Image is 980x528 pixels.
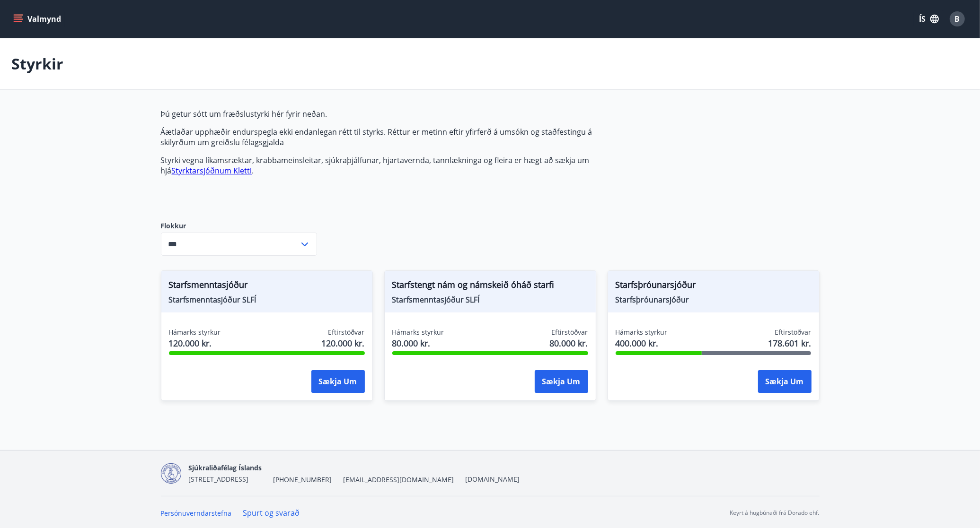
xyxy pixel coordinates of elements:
button: Sækja um [311,370,365,393]
span: [STREET_ADDRESS] [189,475,249,484]
span: Eftirstöðvar [328,328,365,337]
span: B [955,14,960,24]
span: Hámarks styrkur [169,328,221,337]
button: Sækja um [535,370,588,393]
span: Starfstengt nám og námskeið óháð starfi [392,278,588,294]
p: Áætlaðar upphæðir endurspegla ekki endanlegan rétt til styrks. Réttur er metinn eftir yfirferð á ... [161,127,608,147]
p: Keyrt á hugbúnaði frá Dorado ehf. [730,509,820,517]
span: [PHONE_NUMBER] [274,475,332,485]
a: Spurt og svarað [243,508,300,518]
a: [DOMAIN_NAME] [466,475,520,484]
span: Starfsmenntasjóður [169,278,365,294]
p: Styrki vegna líkamsræktar, krabbameinsleitar, sjúkraþjálfunar, hjartavernda, tannlækninga og flei... [161,155,608,176]
a: Styrktarsjóðnum Kletti [172,165,252,176]
p: Styrkir [11,53,63,74]
span: Eftirstöðvar [552,328,588,337]
p: Þú getur sótt um fræðslustyrki hér fyrir neðan. [161,109,608,119]
button: Sækja um [758,370,812,393]
span: Hámarks styrkur [616,328,668,337]
span: Starfsmenntasjóður SLFÍ [169,294,365,305]
span: Starfsmenntasjóður SLFÍ [392,294,588,305]
button: B [946,8,969,30]
span: 178.601 kr. [768,337,812,349]
label: Flokkur [161,221,317,231]
span: 80.000 kr. [550,337,588,349]
span: [EMAIL_ADDRESS][DOMAIN_NAME] [344,475,454,485]
span: Hámarks styrkur [392,328,444,337]
button: menu [11,10,65,27]
span: 400.000 kr. [616,337,668,349]
span: 120.000 kr. [322,337,365,349]
span: 80.000 kr. [392,337,444,349]
span: Starfsþróunarsjóður [616,278,812,294]
span: Eftirstöðvar [775,328,812,337]
button: ÍS [914,10,944,27]
a: Persónuverndarstefna [161,509,232,518]
span: Sjúkraliðafélag Íslands [189,463,262,472]
img: d7T4au2pYIU9thVz4WmmUT9xvMNnFvdnscGDOPEg.png [161,463,181,484]
span: Starfsþróunarsjóður [616,294,812,305]
span: 120.000 kr. [169,337,221,349]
